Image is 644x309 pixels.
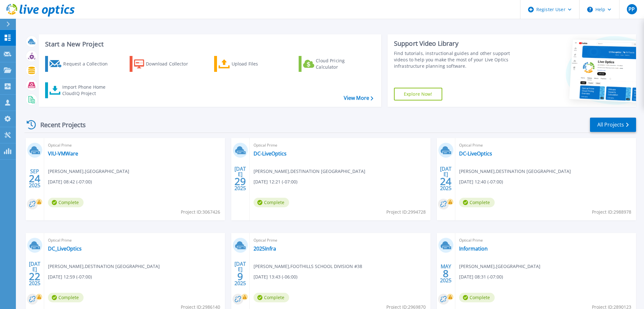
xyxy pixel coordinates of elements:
[459,168,571,175] span: [PERSON_NAME] , DESTINATION [GEOGRAPHIC_DATA]
[63,58,114,70] div: Request a Collection
[45,41,373,48] h3: Start a New Project
[232,58,282,70] div: Upload Files
[254,273,297,280] span: [DATE] 13:43 (-06:00)
[237,274,243,279] span: 9
[48,263,160,270] span: [PERSON_NAME] , DESTINATION [GEOGRAPHIC_DATA]
[48,293,84,302] span: Complete
[459,293,495,302] span: Complete
[386,209,426,216] span: Project ID: 2994728
[440,262,452,285] div: MAY 2025
[29,167,41,190] div: SEP 2025
[254,150,287,157] a: DC-LiveOptics
[254,178,297,185] span: [DATE] 12:21 (-07:00)
[254,263,362,270] span: [PERSON_NAME] , FOOTHILLS SCHOOL DIVISION #38
[592,209,631,216] span: Project ID: 2988978
[316,58,367,70] div: Cloud Pricing Calculator
[440,179,451,184] span: 24
[459,237,632,244] span: Optical Prime
[48,142,221,149] span: Optical Prime
[181,209,220,216] span: Project ID: 3067426
[234,167,246,190] div: [DATE] 2025
[459,142,632,149] span: Optical Prime
[628,7,635,12] span: PP
[394,50,521,69] div: Find tutorials, instructional guides and other support videos to help you make the most of your L...
[24,117,94,133] div: Recent Projects
[29,262,41,285] div: [DATE] 2025
[459,178,503,185] span: [DATE] 12:40 (-07:00)
[48,237,221,244] span: Optical Prime
[48,178,92,185] span: [DATE] 08:42 (-07:00)
[299,56,369,72] a: Cloud Pricing Calculator
[234,262,246,285] div: [DATE] 2025
[214,56,285,72] a: Upload Files
[48,168,129,175] span: [PERSON_NAME] , [GEOGRAPHIC_DATA]
[440,167,452,190] div: [DATE] 2025
[48,150,78,157] a: VIU-VMWare
[48,198,84,207] span: Complete
[48,273,92,280] span: [DATE] 12:59 (-07:00)
[254,237,427,244] span: Optical Prime
[62,84,112,97] div: Import Phone Home CloudIQ Project
[146,58,197,70] div: Download Collector
[254,198,289,207] span: Complete
[443,271,449,276] span: 8
[459,263,540,270] span: [PERSON_NAME] , [GEOGRAPHIC_DATA]
[590,118,636,132] a: All Projects
[394,88,442,100] a: Explore Now!
[459,150,492,157] a: DC-LiveOptics
[459,198,495,207] span: Complete
[130,56,200,72] a: Download Collector
[254,142,427,149] span: Optical Prime
[254,245,276,252] a: 2025Infra
[29,274,40,279] span: 22
[394,39,521,48] div: Support Video Library
[254,293,289,302] span: Complete
[234,179,246,184] span: 29
[254,168,365,175] span: [PERSON_NAME] , DESTINATION [GEOGRAPHIC_DATA]
[344,95,373,101] a: View More
[45,56,116,72] a: Request a Collection
[29,176,40,181] span: 24
[459,245,488,252] a: Information
[48,245,82,252] a: DC_LiveOptics
[459,273,503,280] span: [DATE] 08:31 (-07:00)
